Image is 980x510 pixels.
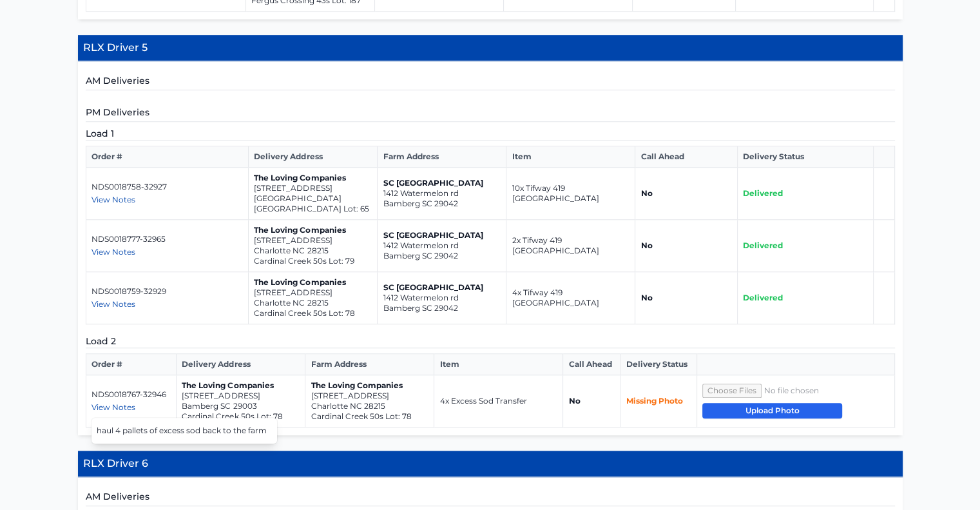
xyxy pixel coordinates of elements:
[254,173,372,183] p: The Loving Companies
[254,225,372,235] p: The Loving Companies
[743,293,783,302] span: Delivered
[91,286,244,297] p: NDS0018759-32929
[254,183,372,193] p: [STREET_ADDRESS]
[640,188,652,198] strong: No
[506,220,635,272] td: 2x Tifway 419 [GEOGRAPHIC_DATA]
[254,256,372,266] p: Cardinal Creek 50s Lot: 79
[383,282,501,293] p: SC [GEOGRAPHIC_DATA]
[635,146,738,168] th: Call Ahead
[506,272,635,324] td: 4x Tifway 419 [GEOGRAPHIC_DATA]
[702,403,842,418] button: Upload Photo
[640,293,652,302] strong: No
[640,240,652,250] strong: No
[311,380,428,391] p: The Loving Companies
[563,354,620,375] th: Call Ahead
[626,396,682,406] span: Missing Photo
[91,420,277,441] div: haul 4 pallets of excess sod back to the farm
[182,380,300,391] p: The Loving Companies
[91,389,171,400] p: NDS0018767-32946
[86,354,177,375] th: Order #
[743,188,783,198] span: Delivered
[177,354,305,375] th: Delivery Address
[311,411,428,422] p: Cardinal Creek 50s Lot: 78
[249,146,378,168] th: Delivery Address
[383,178,501,188] p: SC [GEOGRAPHIC_DATA]
[620,354,697,375] th: Delivery Status
[506,168,635,220] td: 10x Tifway 419 [GEOGRAPHIC_DATA]
[383,303,501,313] p: Bamberg SC 29042
[254,288,372,298] p: [STREET_ADDRESS]
[254,193,372,204] p: [GEOGRAPHIC_DATA]
[254,204,372,214] p: [GEOGRAPHIC_DATA] Lot: 65
[254,308,372,319] p: Cardinal Creek 50s Lot: 78
[383,188,501,199] p: 1412 Watermelon rd
[506,146,635,168] th: Item
[311,391,428,401] p: [STREET_ADDRESS]
[383,293,501,303] p: 1412 Watermelon rd
[78,451,903,477] h4: RLX Driver 6
[91,234,244,244] p: NDS0018777-32965
[91,247,135,257] span: View Notes
[91,402,135,412] span: View Notes
[254,246,372,256] p: Charlotte NC 28215
[434,354,563,375] th: Item
[86,335,895,348] h5: Load 2
[91,299,135,309] span: View Notes
[91,182,244,192] p: NDS0018758-32927
[86,106,895,122] h5: PM Deliveries
[182,401,300,411] p: Bamberg SC 29003
[378,146,506,168] th: Farm Address
[182,391,300,401] p: [STREET_ADDRESS]
[737,146,873,168] th: Delivery Status
[383,230,501,240] p: SC [GEOGRAPHIC_DATA]
[86,74,895,90] h5: AM Deliveries
[383,240,501,251] p: 1412 Watermelon rd
[305,354,434,375] th: Farm Address
[254,277,372,288] p: The Loving Companies
[182,411,300,422] p: Cardinal Creek 50s Lot: 78
[86,127,895,141] h5: Load 1
[383,199,501,209] p: Bamberg SC 29042
[254,298,372,308] p: Charlotte NC 28215
[78,35,903,61] h4: RLX Driver 5
[434,375,563,427] td: 4x Excess Sod Transfer
[254,235,372,246] p: [STREET_ADDRESS]
[311,401,428,411] p: Charlotte NC 28215
[383,251,501,261] p: Bamberg SC 29042
[86,146,249,168] th: Order #
[743,240,783,250] span: Delivered
[86,490,895,506] h5: AM Deliveries
[91,195,135,204] span: View Notes
[568,396,580,406] strong: No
